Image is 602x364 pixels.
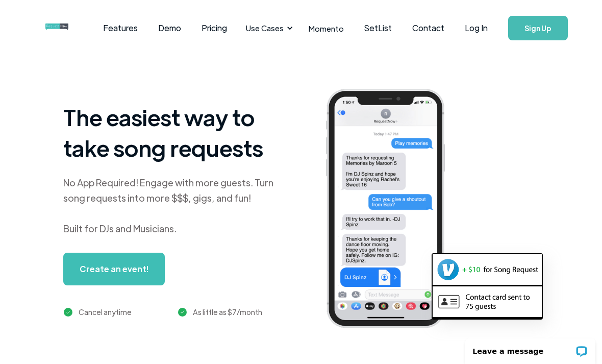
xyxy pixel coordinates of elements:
[191,12,237,44] a: Pricing
[240,12,296,44] div: Use Cases
[508,16,568,40] a: Sign Up
[402,12,455,44] a: Contact
[93,12,148,44] a: Features
[455,10,498,46] a: Log In
[148,12,191,44] a: Demo
[354,12,402,44] a: SetList
[315,83,470,337] img: iphone screenshot
[45,18,67,38] a: home
[64,308,72,317] img: green checkmark
[298,13,354,43] a: Momento
[63,253,165,285] a: Create an event!
[459,332,602,364] iframe: LiveChat chat widget
[63,175,287,236] div: No App Required! Engage with more guests. Turn song requests into more $$$, gigs, and fun! Built ...
[193,306,262,318] div: As little as $7/month
[63,102,287,163] h1: The easiest way to take song requests
[246,22,284,34] div: Use Cases
[45,23,88,31] img: requestnow logo
[79,306,132,318] div: Cancel anytime
[178,308,187,317] img: green checkmark
[433,254,542,285] img: venmo screenshot
[433,286,542,317] img: contact card example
